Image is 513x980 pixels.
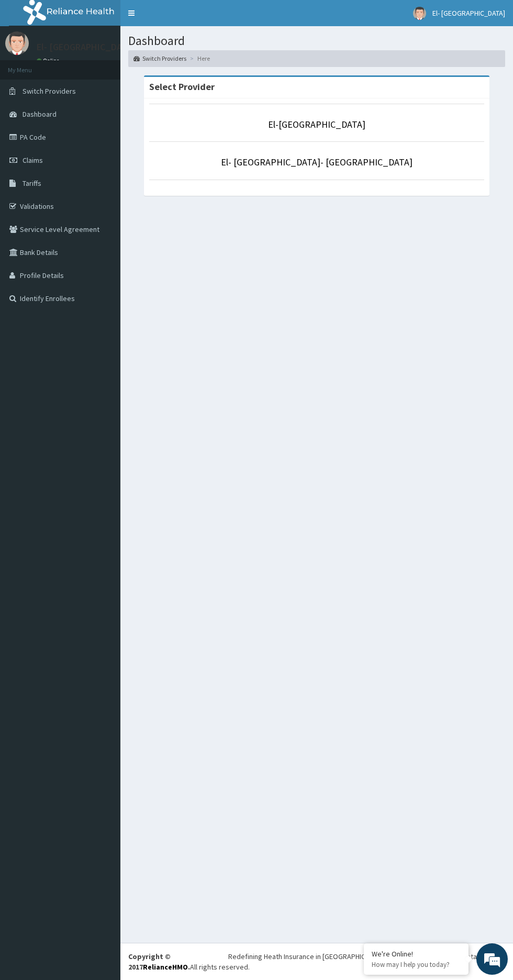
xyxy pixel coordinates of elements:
[149,81,215,93] strong: Select Provider
[120,943,513,980] footer: All rights reserved.
[187,54,210,63] li: Here
[37,42,136,52] p: El- [GEOGRAPHIC_DATA]
[23,86,76,96] span: Switch Providers
[432,8,505,18] span: El- [GEOGRAPHIC_DATA]
[221,156,412,168] a: El- [GEOGRAPHIC_DATA]- [GEOGRAPHIC_DATA]
[23,109,57,119] span: Dashboard
[372,949,461,959] div: We're Online!
[143,962,188,972] a: RelianceHMO
[5,31,29,55] img: User Image
[23,179,41,188] span: Tariffs
[128,34,505,48] h1: Dashboard
[228,951,505,962] div: Redefining Heath Insurance in [GEOGRAPHIC_DATA] using Telemedicine and Data Science!
[413,7,426,20] img: User Image
[37,57,62,64] a: Online
[133,54,186,63] a: Switch Providers
[372,960,461,969] p: How may I help you today?
[23,155,43,165] span: Claims
[128,952,190,972] strong: Copyright © 2017 .
[268,118,365,130] a: El-[GEOGRAPHIC_DATA]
